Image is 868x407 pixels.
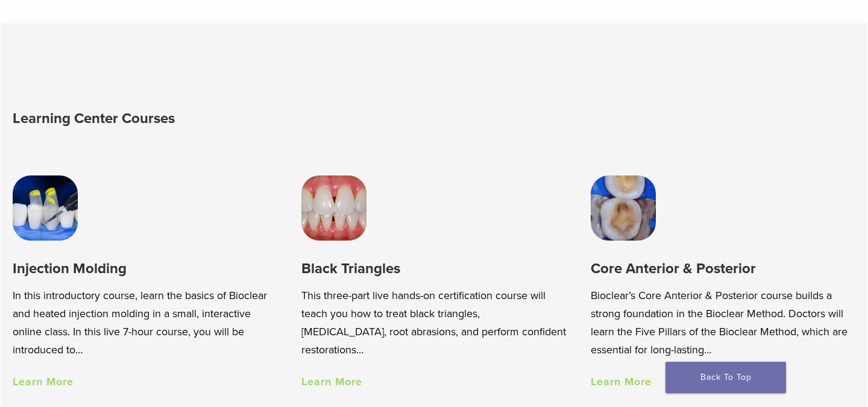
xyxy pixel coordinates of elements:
[591,259,856,279] h3: Core Anterior & Posterior
[13,375,74,388] a: Learn More
[591,286,856,359] p: Bioclear’s Core Anterior & Posterior course builds a strong foundation in the Bioclear Method. Do...
[13,259,278,279] h3: Injection Molding
[13,286,278,359] p: In this introductory course, learn the basics of Bioclear and heated injection molding in a small...
[301,259,567,279] h3: Black Triangles
[301,286,567,359] p: This three-part live hands-on certification course will teach you how to treat black triangles, [...
[591,375,652,388] a: Learn More
[13,104,450,133] h2: Learning Center Courses
[301,375,362,388] a: Learn More
[665,362,786,393] a: Back To Top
